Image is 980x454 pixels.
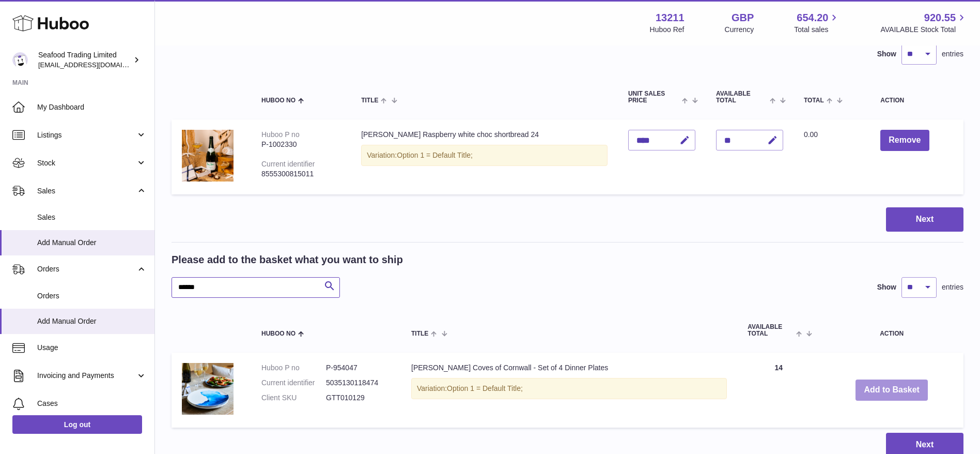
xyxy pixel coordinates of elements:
[397,151,473,159] span: Option 1 = Default Title;
[172,253,403,267] h2: Please add to the basket what you want to ship
[924,11,956,25] span: 920.55
[748,324,794,337] span: AVAILABLE Total
[37,343,147,353] span: Usage
[261,160,315,168] div: Current identifier
[326,393,391,403] dd: GTT010129
[37,213,147,222] span: Sales
[37,158,136,168] span: Stock
[261,97,295,104] span: Huboo no
[794,25,840,35] span: Total sales
[794,11,840,35] a: 654.20 Total sales
[880,11,968,35] a: 920.55 AVAILABLE Stock Total
[880,97,953,104] div: Action
[261,169,340,179] div: 8555300815011
[37,316,147,326] span: Add Manual Order
[326,378,391,388] dd: 5035130118474
[37,238,147,248] span: Add Manual Order
[880,25,968,35] span: AVAILABLE Stock Total
[38,50,131,70] div: Seafood Trading Limited
[650,25,685,35] div: Huboo Ref
[411,330,428,337] span: Title
[37,371,136,381] span: Invoicing and Payments
[877,282,896,292] label: Show
[942,49,963,59] span: entries
[37,264,136,274] span: Orders
[182,363,234,415] img: Rick Stein Coves of Cornwall - Set of 4 Dinner Plates
[12,415,142,434] a: Log out
[12,52,28,68] img: internalAdmin-13211@internal.huboo.com
[942,282,963,292] span: entries
[351,119,618,194] td: [PERSON_NAME] Raspberry white choc shortbread 24
[261,330,295,337] span: Huboo no
[182,130,234,181] img: Rick Stein Raspberry white choc shortbread 24
[716,90,767,104] span: AVAILABLE Total
[447,384,523,392] span: Option 1 = Default Title;
[261,378,326,388] dt: Current identifier
[37,130,136,140] span: Listings
[886,207,963,232] button: Next
[725,25,754,35] div: Currency
[880,130,929,151] button: Remove
[804,130,818,139] span: 0.00
[361,145,608,166] div: Variation:
[261,363,326,373] dt: Huboo P no
[628,90,679,104] span: Unit Sales Price
[361,97,378,104] span: Title
[820,313,963,347] th: Action
[261,393,326,403] dt: Client SKU
[38,60,152,69] span: [EMAIL_ADDRESS][DOMAIN_NAME]
[877,49,896,59] label: Show
[326,363,391,373] dd: P-954047
[401,353,737,428] td: [PERSON_NAME] Coves of Cornwall - Set of 4 Dinner Plates
[732,11,754,25] strong: GBP
[261,140,340,149] div: P-1002330
[656,11,685,25] strong: 13211
[804,97,824,104] span: Total
[411,378,727,399] div: Variation:
[855,380,928,401] button: Add to Basket
[37,186,136,196] span: Sales
[37,399,147,408] span: Cases
[737,353,820,428] td: 14
[37,102,147,112] span: My Dashboard
[797,11,828,25] span: 654.20
[261,130,300,139] div: Huboo P no
[37,291,147,301] span: Orders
